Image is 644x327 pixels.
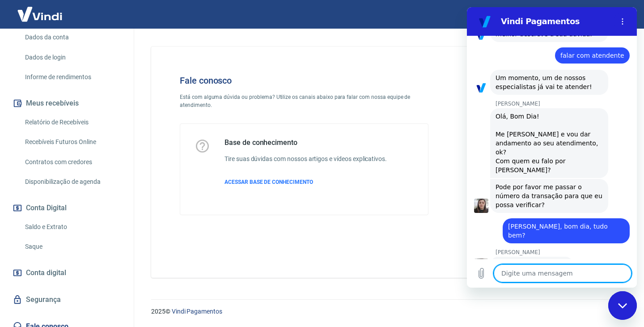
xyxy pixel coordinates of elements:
a: Contratos com credores [21,153,123,171]
img: Vindi [11,0,69,28]
a: Dados da conta [21,28,123,47]
iframe: Botão para abrir a janela de mensagens, conversa em andamento [608,291,637,320]
button: Meus recebíveis [11,93,123,113]
p: Está com alguma dúvida ou problema? Utilize os canais abaixo para falar com nossa equipe de atend... [180,93,428,109]
h6: Tire suas dúvidas com nossos artigos e vídeos explicativos. [225,154,387,164]
a: ACESSAR BASE DE CONHECIMENTO [225,178,387,186]
span: ACESSAR BASE DE CONHECIMENTO [225,179,313,185]
h4: Fale conosco [180,75,428,86]
iframe: Janela de mensagens [467,7,637,288]
a: Conta digital [11,263,123,283]
a: Recebíveis Futuros Online [21,133,123,151]
span: Conta digital [26,267,66,279]
a: Saque [21,238,123,256]
img: Fale conosco [458,61,593,180]
a: Informe de rendimentos [21,68,123,86]
button: Sair [601,6,633,23]
a: Disponibilização de agenda [21,173,123,191]
a: Dados de login [21,48,123,67]
a: Segurança [11,290,123,310]
a: Vindi Pagamentos [172,308,222,315]
a: Saldo e Extrato [21,218,123,236]
h5: Base de conhecimento [225,138,387,147]
p: 2025 © [151,307,623,316]
a: Relatório de Recebíveis [21,113,123,132]
button: Conta Digital [11,198,123,218]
